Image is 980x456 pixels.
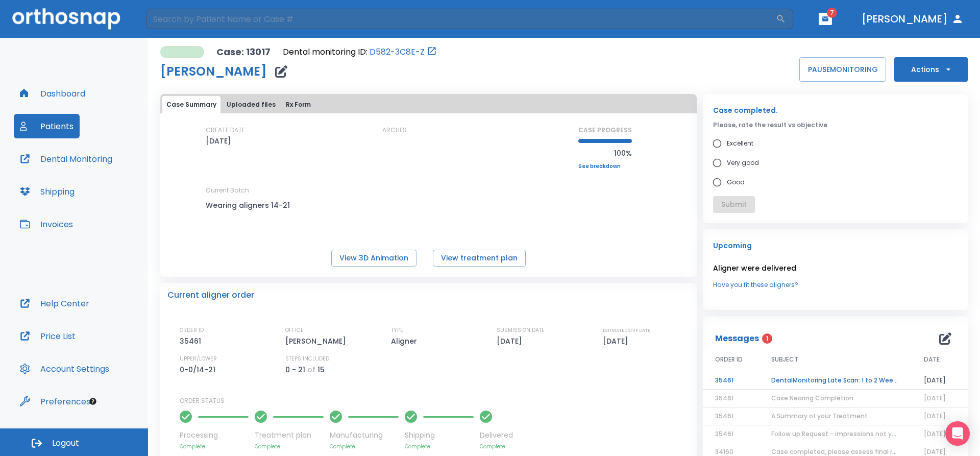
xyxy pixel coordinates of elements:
button: View treatment plan [433,250,526,267]
span: ORDER ID [715,355,743,364]
p: 0-0/14-21 [180,364,219,376]
p: Messages [715,332,759,345]
p: 35461 [180,335,205,347]
p: CASE PROGRESS [578,126,632,135]
td: [DATE] [912,372,968,390]
p: Wearing aligners 14-21 [206,199,298,211]
button: Patients [14,114,80,138]
button: Shipping [14,179,81,204]
span: Logout [52,438,79,449]
div: tabs [162,96,695,113]
td: 35461 [703,372,759,390]
p: Complete [405,443,474,450]
span: Case completed, please assess final result! [771,447,911,456]
button: Actions [894,57,968,82]
p: [PERSON_NAME] [285,335,350,347]
p: 100% [578,147,632,159]
button: Uploaded files [223,96,280,113]
button: Case Summary [162,96,220,113]
span: [DATE] [924,447,946,456]
p: CREATE DATE [206,126,245,135]
p: Complete [255,443,324,450]
p: Complete [480,443,513,450]
button: Dental Monitoring [14,147,118,171]
span: 35461 [715,412,733,420]
td: DentalMonitoring Late Scan: 1 to 2 Weeks Notification [759,372,912,390]
p: 0 - 21 [285,364,305,376]
span: Case Nearing Completion [771,394,853,402]
span: DATE [924,355,940,364]
a: D582-3C8E-Z [370,46,425,58]
p: Aligner [391,335,421,347]
p: 15 [317,364,325,376]
p: Dental monitoring ID: [283,46,367,58]
span: Follow up Request - impressions not yet received [771,429,927,438]
span: Good [727,176,745,188]
a: See breakdown [578,163,632,170]
p: ESTIMATED SHIP DATE [603,326,650,335]
span: [DATE] [924,412,946,420]
p: Delivered [480,430,513,441]
p: Aligner were delivered [713,262,958,274]
p: STEPS INCLUDED [285,354,329,364]
a: Have you fit these aligners? [713,280,958,290]
button: Preferences [14,389,96,414]
button: [PERSON_NAME] [857,10,968,28]
div: Open patient in dental monitoring portal [283,46,437,58]
span: 1 [762,333,772,344]
p: Current aligner order [167,289,254,301]
button: Account Settings [14,356,115,381]
button: Invoices [14,212,79,236]
span: 34160 [715,447,733,456]
p: UPPER/LOWER [180,354,217,364]
p: Complete [330,443,399,450]
p: Case completed. [713,104,958,116]
p: OFFICE [285,326,304,335]
p: Upcoming [713,239,958,252]
button: Dashboard [14,81,91,106]
p: of [307,364,315,376]
h1: [PERSON_NAME] [160,65,267,78]
p: SUBMISSION DATE [497,326,545,335]
img: Orthosnap [12,8,120,29]
button: PAUSEMONITORING [799,57,886,82]
p: [DATE] [497,335,526,347]
p: Manufacturing [330,430,399,441]
button: Help Center [14,291,95,316]
p: ORDER STATUS [180,396,690,405]
p: Treatment plan [255,430,324,441]
div: Tooltip anchor [88,397,97,406]
p: [DATE] [603,335,632,347]
span: SUBJECT [771,355,798,364]
p: ARCHES [382,126,407,135]
span: [DATE] [924,429,946,438]
span: [DATE] [924,394,946,402]
span: 7 [827,8,837,18]
p: TYPE [391,326,403,335]
p: Shipping [405,430,474,441]
input: Search by Patient Name or Case # [146,9,776,29]
button: Price List [14,324,82,348]
button: Rx Form [282,96,315,113]
span: 35461 [715,429,733,438]
p: [DATE] [206,135,231,147]
p: Current Batch [206,186,298,195]
span: Very good [727,157,759,169]
p: Processing [180,430,249,441]
p: Please, rate the result vs objective [713,121,958,130]
p: Complete [180,443,249,450]
span: Excellent [727,137,753,150]
button: View 3D Animation [331,250,416,267]
span: 35461 [715,394,733,402]
div: Open Intercom Messenger [945,421,970,446]
p: ORDER ID [180,326,204,335]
